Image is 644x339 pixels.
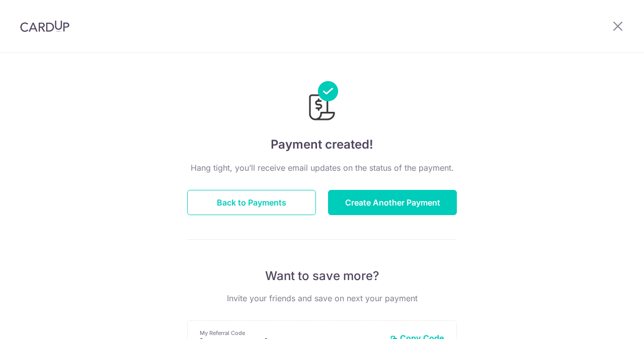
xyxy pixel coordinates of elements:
[187,190,316,215] button: Back to Payments
[328,190,457,215] button: Create Another Payment
[306,81,338,123] img: Payments
[200,329,382,337] p: My Referral Code
[187,292,457,304] p: Invite your friends and save on next your payment
[187,268,457,284] p: Want to save more?
[187,135,457,154] h4: Payment created!
[187,162,457,174] p: Hang tight, you’ll receive email updates on the status of the payment.
[20,20,69,32] img: CardUp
